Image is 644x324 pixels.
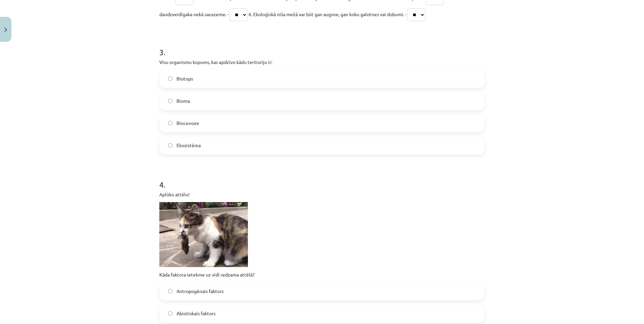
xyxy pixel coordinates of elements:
span: 6. Ekoloģiskā niša mežā var būt gan augsne, gan koku galotnes vai dobumi. - [249,11,407,17]
h1: 4 . [159,168,485,189]
span: Abiotiskais faktors [176,310,216,317]
p: Visu organismu kopums, kas apdzīvo kādu teritoriju ir: [159,59,485,66]
input: Ekosistēma [168,143,172,148]
input: Abiotiskais faktors [168,311,172,316]
input: Bioma [168,99,172,103]
span: Ekosistēma [176,142,201,149]
input: Biotops [168,76,172,81]
span: Antropogēnais faktors [176,288,224,295]
p: Kāda faktora ietekme uz vidi redzama attēlā? [159,271,485,278]
span: Biocenoze [176,120,199,127]
input: Antropogēnais faktors [168,289,172,293]
span: Biotops [176,75,193,82]
input: Biocenoze [168,121,172,125]
p: Aplūko attēlu! [159,191,485,198]
span: Bioma [176,97,190,104]
h1: 3 . [159,36,485,57]
img: icon-close-lesson-0947bae3869378f0d4975bcd49f059093ad1ed9edebbc8119c70593378902aed.svg [4,28,7,32]
img: AD_4nXdI-hJZPJTBx--LFTghgoIS9FGb4GRs9phv64JGYdnd9D6nWJTtfbnnfvnE6JRP6MgInlCX-CI4tkzFv-g2lJXJ_hr3H... [159,202,248,267]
